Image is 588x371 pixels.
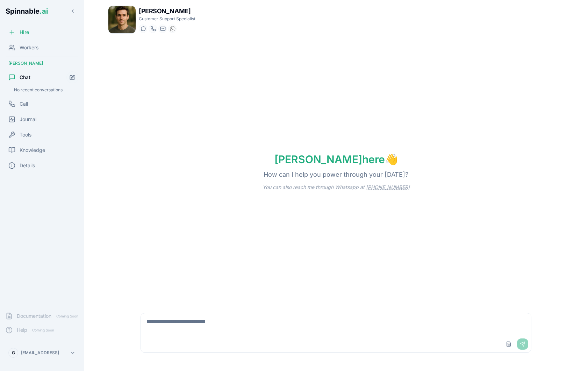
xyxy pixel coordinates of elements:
span: Coming Soon [54,313,80,320]
button: Send email to owen.leroy@getspinnable.ai [158,24,167,33]
span: Coming Soon [30,327,56,334]
a: [PHONE_NUMBER] [366,184,410,190]
button: G[EMAIL_ADDRESS] [6,346,78,360]
p: Customer Support Specialist [139,16,195,22]
p: You can also reach me through Whatsapp at [251,184,421,191]
img: Owen Leroy [108,6,136,33]
p: [EMAIL_ADDRESS] [21,350,59,356]
span: Spinnable [6,7,48,15]
span: Details [20,162,35,169]
span: .ai [40,7,48,15]
span: wave [385,153,398,166]
span: Help [17,327,27,334]
p: How can I help you power through your [DATE]? [252,170,420,180]
div: No recent conversations [11,86,78,94]
span: Workers [20,44,38,51]
span: Hire [20,29,29,36]
h1: [PERSON_NAME] here [263,153,409,166]
span: Chat [20,74,30,81]
img: WhatsApp [170,26,175,31]
button: WhatsApp [168,24,177,33]
button: Start new chat [66,71,78,83]
span: Call [20,100,28,107]
button: Start a chat with Owen Leroy [139,24,147,33]
span: Tools [20,131,31,138]
span: Journal [20,116,36,123]
span: Documentation [17,313,51,320]
h1: [PERSON_NAME] [139,6,195,16]
span: G [12,350,15,356]
span: Knowledge [20,147,45,154]
button: Start a call with Owen Leroy [149,24,157,33]
div: [PERSON_NAME] [3,58,81,69]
